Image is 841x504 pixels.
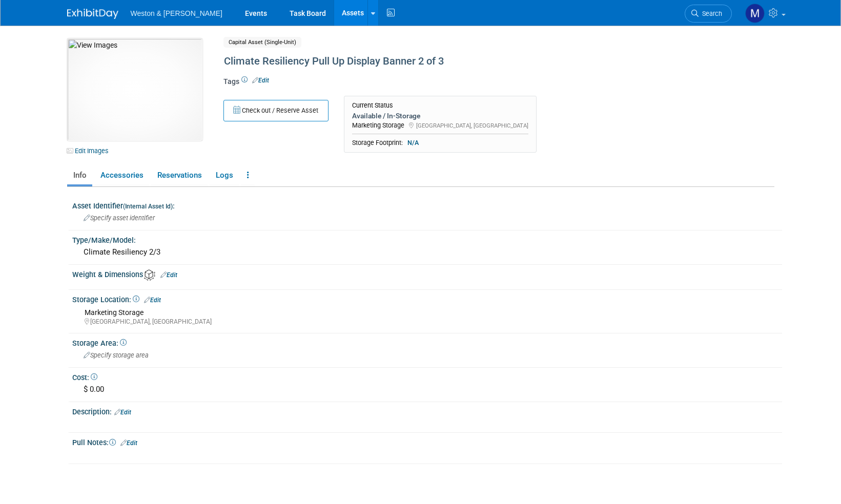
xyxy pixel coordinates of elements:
a: Edit [120,439,137,447]
span: N/A [404,138,422,148]
a: Logs [210,166,239,184]
span: Search [699,10,722,17]
a: Edit [160,271,177,279]
img: Asset Weight and Dimensions [144,269,155,281]
div: Asset Identifier : [72,198,782,211]
img: ExhibitDay [67,9,118,19]
div: Storage Footprint: [352,138,528,148]
a: Reservations [151,166,208,184]
span: Specify asset identifier [84,214,155,222]
img: View Images [67,38,202,141]
div: $ 0.00 [80,382,774,397]
a: Info [67,166,92,184]
small: (Internal Asset Id) [123,203,173,210]
div: Tags [223,76,690,94]
a: Accessories [94,166,149,184]
div: Storage Location: [72,292,782,305]
div: Current Status [352,101,528,110]
div: Available / In-Storage [352,111,528,120]
span: Specify storage area [84,351,149,359]
span: Capital Asset (Single-Unit) [223,37,301,48]
span: Marketing Storage [85,308,143,317]
div: Climate Resiliency 2/3 [80,244,774,260]
a: Edit [114,409,131,416]
span: Storage Area: [72,339,127,347]
a: Edit [252,77,269,84]
img: Mary Ann Trujillo [745,4,765,23]
div: Climate Resiliency Pull Up Display Banner 2 of 3 [220,52,690,71]
span: Marketing Storage [352,121,404,129]
button: Check out / Reserve Asset [223,100,329,121]
div: Description: [72,404,782,417]
div: Type/Make/Model: [72,233,782,245]
a: Edit [144,297,161,304]
a: Edit Images [67,144,113,157]
div: [GEOGRAPHIC_DATA], [GEOGRAPHIC_DATA] [85,318,774,326]
span: Weston & [PERSON_NAME] [131,9,222,17]
div: Pull Notes: [72,435,782,448]
a: Search [685,5,732,23]
span: [GEOGRAPHIC_DATA], [GEOGRAPHIC_DATA] [416,122,528,129]
div: Weight & Dimensions [72,267,782,281]
div: Cost: [72,370,782,383]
